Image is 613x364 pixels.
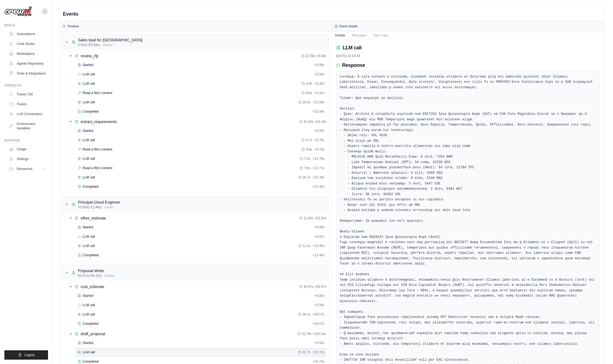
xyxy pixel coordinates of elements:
[67,24,79,29] h3: Timeline
[83,350,95,354] span: LLM call
[81,119,117,124] div: extract_requirements
[7,49,48,58] a: Marketplace
[586,338,613,364] iframe: Chat Widget
[78,37,142,43] div: Sales lead for [GEOGRAPHIC_DATA]
[104,274,115,278] span: • 2 task s
[314,216,326,220] span: + 53.50s
[7,39,48,48] a: Crew Studio
[336,54,600,58] div: [DATE] 22:04:33
[7,164,48,173] button: Resources
[314,147,324,152] span: + 5.70s
[69,120,72,124] span: ▼
[313,175,324,180] span: + 31.39s
[314,81,324,86] span: + 5.30s
[314,138,324,142] span: + 5.70s
[83,109,99,114] span: Completed
[83,175,95,180] span: LLM call
[313,109,324,114] span: + 22.09s
[339,24,358,29] h3: Event details
[370,32,391,39] button: Raw Data
[306,147,312,152] span: 3ms
[102,43,113,47] span: • 2 task s
[78,205,102,209] span: 53.50s (+12.46s)
[314,294,324,298] span: + 0.00s
[17,167,32,171] span: Resources
[306,81,312,86] span: 4.8s
[83,234,95,239] span: LLM call
[343,44,361,52] h2: LLM call
[313,244,324,248] span: + 12.45s
[83,294,93,298] span: Started
[313,100,324,104] span: + 22.09s
[7,120,48,133] a: Environment Variables
[7,90,48,99] a: Traces Old
[4,138,48,143] div: Manage
[83,244,95,248] span: LLM call
[303,285,313,289] span: 36.57s
[69,54,72,58] span: ▼
[83,312,95,317] span: LLM call
[303,120,313,124] span: 31.40s
[83,225,93,229] span: Started
[314,225,324,229] span: + 0.00s
[314,285,326,289] span: + 65.97s
[302,312,310,317] span: 36.1s
[314,120,326,124] span: + 22.10s
[83,253,99,257] span: Completed
[65,40,69,44] span: ▼
[313,253,324,257] span: + 12.46s
[78,43,100,47] span: 0.00s (+53.49s)
[313,157,324,161] span: + 12.70s
[342,62,365,69] h3: Response
[24,353,35,357] span: Logout
[69,216,72,220] span: ▼
[306,138,312,142] span: 5.7s
[7,100,48,109] a: Traces
[313,166,324,170] span: + 12.71s
[302,244,310,248] span: 12.2s
[65,271,69,275] span: ▼
[83,322,99,326] span: Completed
[4,83,48,88] div: Operate
[83,147,112,152] span: Read a file's content
[83,166,112,170] span: Read a file's content
[65,202,69,207] span: ▼
[78,200,120,205] div: Principal Cloud Engineer
[83,81,95,86] span: LLM call
[304,157,310,161] span: 7.0s
[104,205,113,209] span: • 1 task
[83,138,95,142] span: LLM call
[314,303,324,307] span: + 0.00s
[83,157,95,161] span: LLM call
[314,341,324,345] span: + 0.00s
[7,145,48,153] a: Usage
[302,175,310,180] span: 18.7s
[314,129,324,133] span: + 0.00s
[81,53,99,59] div: review_rfp
[302,350,310,354] span: 31.7s
[303,216,313,220] span: 12.46s
[306,91,312,95] span: 6ms
[83,100,95,104] span: LLM call
[332,32,348,39] button: Details
[302,332,311,336] span: 31.74s
[83,341,93,345] span: Started
[69,332,72,336] span: ▼
[316,54,326,58] span: + 0.00s
[81,284,104,289] div: cost_estimate
[81,331,105,337] div: draft_proposal
[83,303,95,307] span: LLM call
[313,350,324,354] span: + 31.72s
[7,110,48,118] a: LLM Connections
[7,30,48,38] a: Automations
[348,32,370,39] button: Messages
[305,54,315,58] span: 22.09s
[7,59,48,68] a: Agents Repository
[314,234,324,239] span: + 0.01s
[63,10,78,18] h2: Events
[313,322,324,326] span: + 36.57s
[83,91,112,95] span: Read a file's content
[83,72,95,76] span: LLM call
[4,6,32,17] img: Logo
